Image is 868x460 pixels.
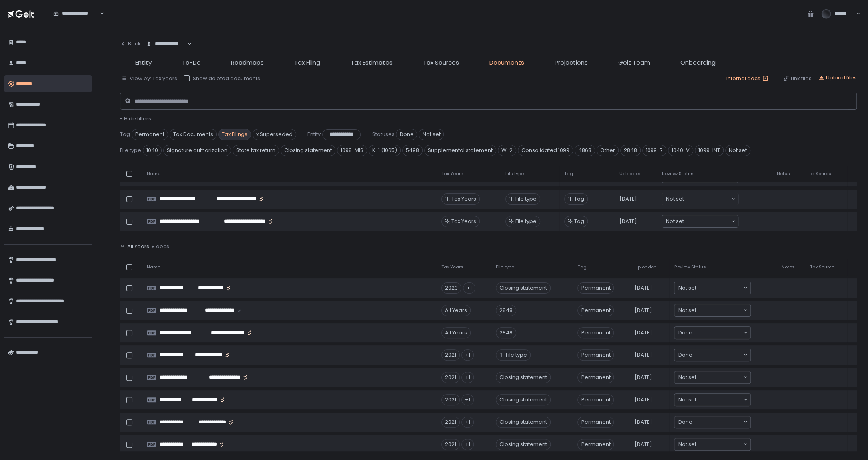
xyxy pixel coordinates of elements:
span: Tax Source [807,171,831,177]
span: To-Do [182,58,201,67]
div: +1 [461,417,474,428]
button: View by: Tax years [122,75,177,82]
span: 2848 [620,145,641,156]
span: Permanent [577,327,614,338]
span: Tax Sources [423,58,459,67]
span: [DATE] [635,374,652,381]
span: Not set [725,145,750,156]
div: 2021 [441,372,460,383]
span: Review Status [674,264,706,270]
span: State tax return [233,145,279,156]
button: Link files [783,75,812,82]
span: Supplemental statement [424,145,496,156]
input: Search for option [146,47,187,55]
button: Upload files [818,74,857,81]
span: Done [678,418,692,426]
span: Notes [776,171,790,177]
div: Search for option [48,6,104,22]
span: Uploaded [635,264,657,270]
div: Search for option [674,371,750,383]
span: 1040-V [668,145,693,156]
span: Uploaded [619,171,642,177]
span: Tax Documents [170,129,217,140]
span: Done [678,351,692,359]
span: Tag [120,131,130,138]
div: All Years [441,327,471,338]
div: Search for option [674,282,750,294]
div: 2021 [441,394,460,405]
span: 4868 [575,145,595,156]
span: Statuses [372,131,394,138]
input: Search for option [696,373,743,381]
span: Not set [678,396,696,404]
div: 2021 [441,417,460,428]
span: File type [506,351,527,359]
span: All Years [127,243,149,250]
span: Not set [678,284,696,292]
span: 1040 [143,145,162,156]
span: File type [515,195,537,203]
input: Search for option [696,284,743,292]
span: Not set [678,373,696,381]
input: Search for option [696,306,743,314]
span: Tax Estimates [351,58,393,67]
div: +1 [461,439,474,450]
div: +1 [461,349,474,361]
span: Tax Filings [218,129,251,140]
span: Entity [307,131,321,138]
span: Tag [577,264,586,270]
span: Gelt Team [618,58,650,67]
div: Search for option [674,438,750,450]
span: Permanent [577,305,614,316]
span: [DATE] [619,195,637,203]
span: Permanent [577,417,614,428]
span: Entity [135,58,152,67]
span: Permanent [577,282,614,294]
span: Permanent [577,372,614,383]
input: Search for option [684,217,730,225]
span: File type [505,171,524,177]
div: Closing statement [496,282,551,294]
span: Permanent [577,394,614,405]
span: Permanent [132,129,168,140]
span: Name [147,264,160,270]
div: Search for option [662,193,738,205]
span: [DATE] [635,284,652,292]
span: Done [678,329,692,337]
span: [DATE] [619,218,637,225]
span: Not set [666,217,684,225]
span: File type [496,264,514,270]
span: Consolidated 1099 [518,145,573,156]
div: +1 [461,372,474,383]
span: Tag [574,218,584,225]
span: File type [120,147,141,154]
span: [DATE] [635,441,652,448]
input: Search for option [696,440,743,448]
div: Closing statement [496,394,551,405]
div: Search for option [674,394,750,406]
input: Search for option [692,351,743,359]
div: 2021 [441,439,460,450]
span: Other [597,145,619,156]
div: Search for option [141,36,192,52]
span: Name [147,171,160,177]
button: - Hide filters [120,115,151,122]
span: Tax Years [451,218,476,225]
span: Permanent [577,349,614,361]
div: Search for option [674,416,750,428]
span: K-1 (1065) [369,145,401,156]
input: Search for option [53,17,99,25]
span: [DATE] [635,396,652,403]
div: 2848 [496,305,516,316]
div: Back [120,40,141,47]
span: Roadmaps [231,58,264,67]
a: Internal docs [726,75,770,82]
div: 2023 [441,282,461,294]
input: Search for option [692,329,743,337]
div: Search for option [662,215,738,227]
span: Not set [419,129,444,140]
